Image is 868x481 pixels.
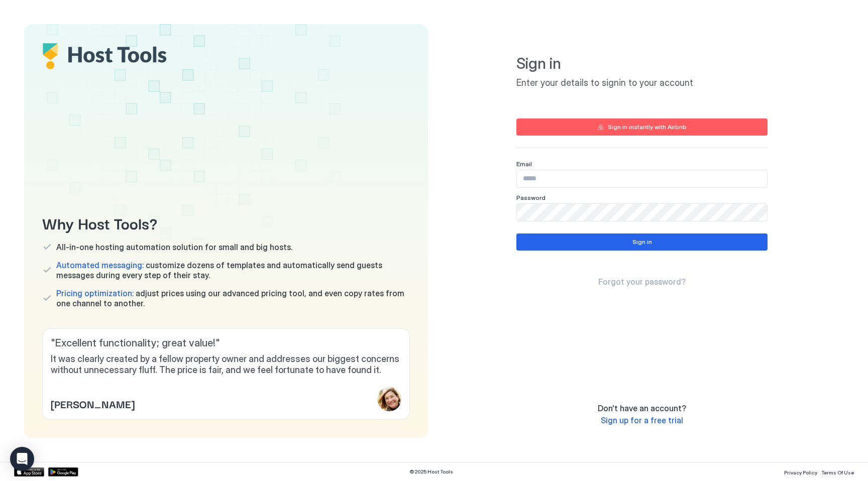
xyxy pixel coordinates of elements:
[632,237,652,247] div: Sign in
[598,277,686,287] span: Forgot your password?
[516,77,768,89] span: Enter your details to signin to your account
[517,204,767,221] input: Input Field
[601,415,683,425] span: Sign up for a free trial
[51,396,135,411] span: [PERSON_NAME]
[56,260,144,270] span: Automated messaging:
[516,118,768,136] button: Sign in instantly with Airbnb
[14,467,44,476] a: App Store
[598,277,686,287] a: Forgot your password?
[56,242,292,252] span: All-in-one hosting automation solution for small and big hosts.
[516,54,768,73] span: Sign in
[784,469,817,475] span: Privacy Policy
[598,403,686,413] span: Don't have an account?
[48,467,78,476] a: Google Play Store
[56,288,134,298] span: Pricing optimization:
[516,160,532,168] span: Email
[51,337,401,349] span: " Excellent functionality; great value! "
[821,469,854,475] span: Terms Of Use
[42,211,410,234] span: Why Host Tools?
[516,194,546,201] span: Password
[56,288,410,308] span: adjust prices using our advanced pricing tool, and even copy rates from one channel to another.
[601,415,683,426] a: Sign up for a free trial
[608,123,687,132] div: Sign in instantly with Airbnb
[409,468,453,475] span: © 2025 Host Tools
[517,170,767,187] input: Input Field
[10,447,34,471] div: Open Intercom Messenger
[56,260,410,280] span: customize dozens of templates and automatically send guests messages during every step of their s...
[784,466,817,477] a: Privacy Policy
[377,387,401,411] div: profile
[51,353,401,376] span: It was clearly created by a fellow property owner and addresses our biggest concerns without unne...
[516,233,768,251] button: Sign in
[821,466,854,477] a: Terms Of Use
